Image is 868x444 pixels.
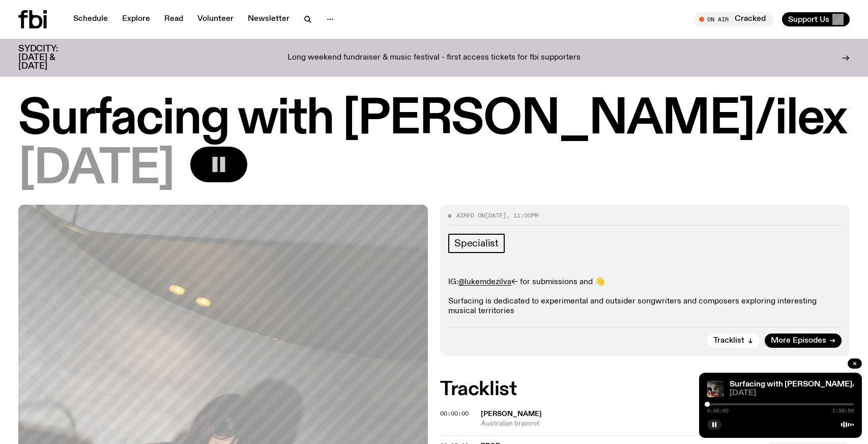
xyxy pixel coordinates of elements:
button: 00:00:00 [440,411,469,417]
span: [DATE] [18,147,174,192]
p: Long weekend fundraiser & music festival - first access tickets for fbi supporters [287,53,581,63]
button: On AirCracked [694,12,774,26]
span: [DATE] [730,390,854,397]
span: , 11:00pm [506,211,538,219]
h1: Surfacing with [PERSON_NAME]/ilex [18,97,850,143]
p: IG: <- for submissions and 👋 Surfacing is dedicated to experimental and outsider songwriters and ... [448,277,842,317]
img: Image by Billy Zammit [707,381,724,397]
span: [DATE] [485,211,506,219]
a: Read [158,12,189,26]
span: [PERSON_NAME] [481,410,542,418]
span: Specialist [454,238,499,249]
span: Australian brainrot [481,419,761,429]
span: 1:59:59 [832,408,854,413]
button: Tracklist [707,334,760,348]
span: Tracklist [713,337,744,345]
a: Schedule [67,12,114,26]
a: Newsletter [242,12,296,26]
h3: SYDCITY: [DATE] & [DATE] [18,45,83,71]
button: Support Us [782,12,850,26]
a: More Episodes [765,334,842,348]
a: Explore [116,12,156,26]
a: Specialist [448,234,505,253]
span: Aired on [456,211,485,219]
span: 0:00:00 [707,408,729,413]
span: More Episodes [771,337,826,345]
a: Volunteer [191,12,240,26]
span: Support Us [788,15,829,24]
h2: Tracklist [440,380,850,399]
a: @lukemdezilva [458,278,511,286]
span: 00:00:00 [440,409,469,418]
